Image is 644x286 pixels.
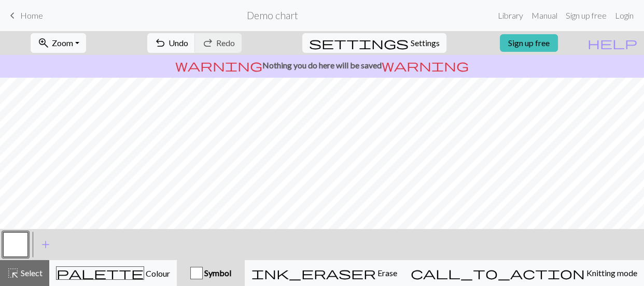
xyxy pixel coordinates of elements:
[177,260,245,286] button: Symbol
[382,58,469,73] span: warning
[4,59,640,71] p: Nothing you do here will be saved
[376,268,397,278] span: Erase
[154,36,166,50] span: undo
[49,260,177,286] button: Colour
[39,237,52,252] span: add
[587,36,637,50] span: help
[527,5,562,26] a: Manual
[31,33,86,53] button: Zoom
[411,37,440,49] span: Settings
[251,266,376,280] span: ink_eraser
[20,10,43,20] span: Home
[37,36,50,50] span: zoom_in
[147,33,195,53] button: Undo
[203,268,231,278] span: Symbol
[302,33,446,53] button: SettingsSettings
[52,38,73,48] span: Zoom
[309,36,409,50] span: settings
[19,268,43,278] span: Select
[169,38,188,48] span: Undo
[494,5,527,26] a: Library
[6,7,43,24] a: Home
[57,266,144,280] span: palette
[309,37,409,49] i: Settings
[6,8,19,23] span: keyboard_arrow_left
[611,5,638,26] a: Login
[247,9,298,21] h2: Demo chart
[7,266,19,280] span: highlight_alt
[404,260,644,286] button: Knitting mode
[144,268,170,278] span: Colour
[245,260,404,286] button: Erase
[175,58,262,73] span: warning
[562,5,611,26] a: Sign up free
[500,34,558,52] a: Sign up free
[585,268,637,278] span: Knitting mode
[411,266,585,280] span: call_to_action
